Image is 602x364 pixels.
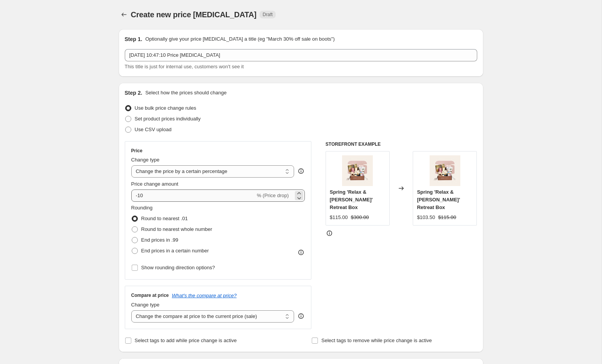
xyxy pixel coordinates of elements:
h3: Compare at price [131,292,169,298]
span: Spring 'Relax & [PERSON_NAME]' Retreat Box [330,189,373,210]
input: 30% off holiday sale [125,49,477,61]
img: Springboxwithempire_3_80x.jpg [342,155,373,186]
h2: Step 2. [125,89,142,97]
input: -15 [131,189,255,202]
span: Draft [263,12,273,18]
strike: $300.00 [351,214,369,221]
span: Select tags to remove while price change is active [321,338,432,343]
h3: Price [131,148,142,154]
img: Springboxwithempire_3_80x.jpg [430,155,460,186]
span: Set product prices individually [135,116,201,122]
span: Change type [131,157,160,163]
p: Optionally give your price [MEDICAL_DATA] a title (eg "March 30% off sale on boots") [145,35,334,43]
div: help [297,167,305,175]
div: help [297,312,305,320]
p: Select how the prices should change [145,89,227,97]
span: Change type [131,302,160,308]
div: $103.50 [417,214,435,221]
span: Create new price [MEDICAL_DATA] [131,10,257,19]
span: Select tags to add while price change is active [135,338,237,343]
span: Round to nearest whole number [141,226,212,232]
span: This title is just for internal use, customers won't see it [125,64,244,69]
span: Spring 'Relax & [PERSON_NAME]' Retreat Box [417,189,460,210]
span: Use CSV upload [135,127,172,132]
h6: STOREFRONT EXAMPLE [326,141,477,147]
div: $115.00 [330,214,348,221]
span: % (Price drop) [257,193,289,198]
h2: Step 1. [125,35,142,43]
button: Price change jobs [119,9,129,20]
span: End prices in a certain number [141,248,209,254]
span: Show rounding direction options? [141,265,215,270]
button: What's the compare at price? [172,293,237,298]
strike: $115.00 [438,214,456,221]
span: Price change amount [131,181,179,187]
span: Round to nearest .01 [141,216,188,221]
span: End prices in .99 [141,237,179,243]
span: Rounding [131,205,153,211]
span: Use bulk price change rules [135,105,196,111]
